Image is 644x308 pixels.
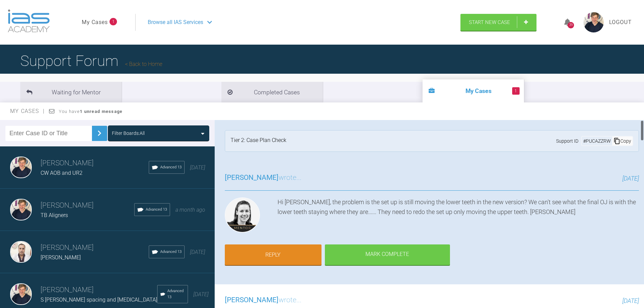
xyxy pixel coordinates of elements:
div: Filter Boards: All [112,129,145,137]
span: You have [59,109,123,114]
div: Copy [612,137,633,145]
h3: [PERSON_NAME] [41,200,134,211]
img: Jack Gardner [10,283,32,305]
div: 39 [568,22,574,28]
span: 1 [512,87,520,95]
h3: wrote... [225,294,302,306]
img: Kelly Toft [225,197,260,233]
h3: wrote... [225,172,302,184]
span: Advanced 13 [160,164,182,170]
strong: 1 unread message [80,109,122,114]
div: # PUCAZZRW [582,137,612,145]
a: Back to Home [125,61,162,67]
a: Reply [225,244,321,265]
span: [PERSON_NAME] [225,296,279,304]
img: logo-light.3e3ef733.png [8,9,50,32]
img: chevronRight.28bd32b0.svg [94,128,105,139]
span: [DATE] [193,291,209,298]
img: Jack Gardner [10,157,32,178]
div: Hi [PERSON_NAME], the problem is the set up is still moving the lower teeth in the new version? W... [278,197,639,235]
h3: [PERSON_NAME] [41,242,149,254]
span: Start New Case [469,19,510,25]
span: a month ago [175,207,205,213]
span: Advanced 13 [146,207,167,213]
li: Waiting for Mentor [20,82,122,102]
span: Advanced 13 [167,288,185,300]
li: My Cases [423,79,524,102]
div: Tier 2: Case Plan Check [231,136,286,146]
span: [DATE] [190,164,205,171]
h3: [PERSON_NAME] [41,158,149,169]
span: My Cases [10,108,45,114]
span: [PERSON_NAME] [41,254,81,261]
h3: [PERSON_NAME] [41,284,157,296]
span: [DATE] [622,175,639,182]
a: My Cases [82,18,108,27]
span: Browse all IAS Services [148,18,203,27]
img: profile.png [583,12,604,32]
span: TB Aligners [41,212,68,218]
img: Jack Gardner [10,199,32,220]
span: [DATE] [190,249,205,255]
a: Logout [609,18,632,27]
span: S [PERSON_NAME] spacing and [MEDICAL_DATA] [41,297,157,303]
span: [DATE] [622,297,639,304]
span: Support ID [556,137,578,145]
span: [PERSON_NAME] [225,173,279,182]
li: Completed Cases [221,82,323,102]
span: 1 [110,18,117,25]
span: CW AOB and UR2 [41,170,82,176]
input: Enter Case ID or Title [5,126,92,141]
img: Habib Nahas [10,241,32,263]
span: Advanced 13 [160,249,182,255]
a: Start New Case [460,14,536,31]
div: Mark Complete [325,244,450,265]
h1: Support Forum [20,49,162,73]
